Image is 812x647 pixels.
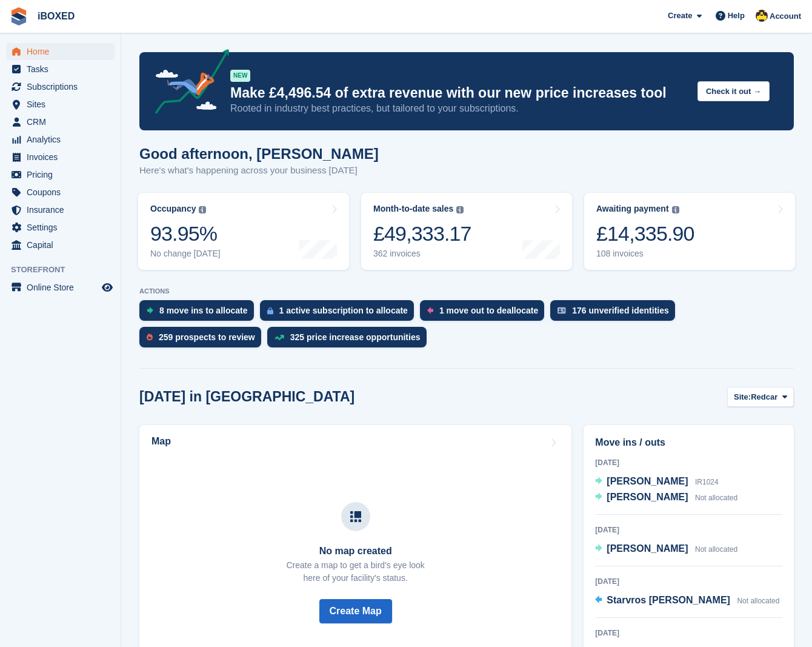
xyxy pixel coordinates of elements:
[596,249,694,259] div: 108 invoices
[199,206,206,213] img: icon-info-grey-7440780725fd019a000dd9b08b2336e03edf1995a4989e88bcd33f0948082b44.svg
[230,102,688,115] p: Rooted in industry best practices, but tailored to your subscriptions.
[695,545,737,554] span: Not allocated
[695,478,719,486] span: IR1024
[159,332,255,342] div: 259 prospects to review
[159,306,248,315] div: 8 move ins to allocate
[373,221,471,246] div: £49,333.17
[6,236,115,253] a: menu
[319,599,392,623] button: Create Map
[6,279,115,296] a: menu
[550,300,681,327] a: 176 unverified identities
[27,78,99,95] span: Subscriptions
[756,10,768,22] img: Katie Brown
[10,7,28,25] img: stora-icon-8386f47178a22dfd0bd8f6a31ec36ba5ce8667c1dd55bd0f319d3a0aa187defe.svg
[6,166,115,183] a: menu
[373,249,471,259] div: 362 invoices
[27,166,99,183] span: Pricing
[672,206,679,213] img: icon-info-grey-7440780725fd019a000dd9b08b2336e03edf1995a4989e88bcd33f0948082b44.svg
[595,525,782,535] div: [DATE]
[6,201,115,218] a: menu
[139,389,354,405] h2: [DATE] in [GEOGRAPHIC_DATA]
[668,10,692,22] span: Create
[147,307,153,314] img: move_ins_to_allocate_icon-fdf77a2bb77ea45bf5b3d319d69a93e2d87916cf1d5bf7949dd705db3b84f3ca.svg
[27,43,99,60] span: Home
[260,300,420,327] a: 1 active subscription to allocate
[439,306,538,315] div: 1 move out to deallocate
[728,10,745,22] span: Help
[373,204,453,214] div: Month-to-date sales
[6,96,115,113] a: menu
[6,219,115,236] a: menu
[361,193,572,270] a: Month-to-date sales £49,333.17 362 invoices
[595,457,782,468] div: [DATE]
[139,327,267,354] a: 259 prospects to review
[572,306,669,315] div: 176 unverified identities
[607,476,688,486] span: [PERSON_NAME]
[147,334,153,341] img: prospect-51fa495bee0391a8d652442698ab0144808aea92771e9ea1ae160a38d050c398.svg
[27,201,99,218] span: Insurance
[734,391,751,403] span: Site:
[6,131,115,148] a: menu
[727,387,794,407] button: Site: Redcar
[456,206,464,213] img: icon-info-grey-7440780725fd019a000dd9b08b2336e03edf1995a4989e88bcd33f0948082b44.svg
[139,287,794,295] p: ACTIONS
[267,307,273,315] img: active_subscription_to_allocate_icon-d502201f5373d7db506a760aba3b589e785aa758c864c3986d89f69b8ff3...
[27,184,99,201] span: Coupons
[267,327,433,354] a: 325 price increase opportunities
[150,204,196,214] div: Occupancy
[6,149,115,166] a: menu
[595,490,737,506] a: [PERSON_NAME] Not allocated
[27,149,99,166] span: Invoices
[230,70,250,82] div: NEW
[737,597,779,605] span: Not allocated
[27,96,99,113] span: Sites
[6,61,115,78] a: menu
[27,131,99,148] span: Analytics
[695,494,737,502] span: Not allocated
[751,391,777,403] span: Redcar
[607,595,730,605] span: Starvros [PERSON_NAME]
[596,221,694,246] div: £14,335.90
[27,113,99,130] span: CRM
[697,81,770,101] button: Check it out →
[427,307,433,314] img: move_outs_to_deallocate_icon-f764333ba52eb49d3ac5e1228854f67142a1ed5810a6f6cc68b1a99e826820c5.svg
[27,219,99,236] span: Settings
[139,164,379,178] p: Here's what's happening across your business [DATE]
[595,593,779,609] a: Starvros [PERSON_NAME] Not allocated
[6,78,115,95] a: menu
[151,436,171,447] h2: Map
[557,307,566,314] img: verify_identity-adf6edd0f0f0b5bbfe63781bf79b02c33cf7c696d77639b501bdc392416b5a36.svg
[145,49,230,118] img: price-adjustments-announcement-icon-8257ccfd72463d97f412b2fc003d46551f7dbcb40ab6d574587a9cd5c0d94...
[230,84,688,102] p: Make £4,496.54 of extra revenue with our new price increases tool
[275,335,284,340] img: price_increase_opportunities-93ffe204e8149a01c8c9dc8f82e8f89637d9d84a8eef4429ea346261dce0b2c0.svg
[607,543,688,554] span: [PERSON_NAME]
[6,43,115,60] a: menu
[100,280,115,295] a: Preview store
[286,546,424,557] h3: No map created
[596,204,669,214] div: Awaiting payment
[420,300,550,327] a: 1 move out to deallocate
[6,113,115,130] a: menu
[290,332,421,342] div: 325 price increase opportunities
[595,628,782,639] div: [DATE]
[584,193,795,270] a: Awaiting payment £14,335.90 108 invoices
[27,236,99,253] span: Capital
[150,221,221,246] div: 93.95%
[138,193,349,270] a: Occupancy 93.95% No change [DATE]
[607,492,688,502] span: [PERSON_NAME]
[27,61,99,78] span: Tasks
[6,184,115,201] a: menu
[595,576,782,587] div: [DATE]
[33,6,79,26] a: iBOXED
[150,249,221,259] div: No change [DATE]
[350,511,361,522] img: map-icn-33ee37083ee616e46c38cad1a60f524a97daa1e2b2c8c0bc3eb3415660979fc1.svg
[139,146,379,162] h1: Good afternoon, [PERSON_NAME]
[595,435,782,450] h2: Move ins / outs
[286,559,424,585] p: Create a map to get a bird's eye look here of your facility's status.
[27,279,99,296] span: Online Store
[595,541,737,557] a: [PERSON_NAME] Not allocated
[279,306,408,315] div: 1 active subscription to allocate
[595,474,718,490] a: [PERSON_NAME] IR1024
[11,264,121,276] span: Storefront
[139,300,260,327] a: 8 move ins to allocate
